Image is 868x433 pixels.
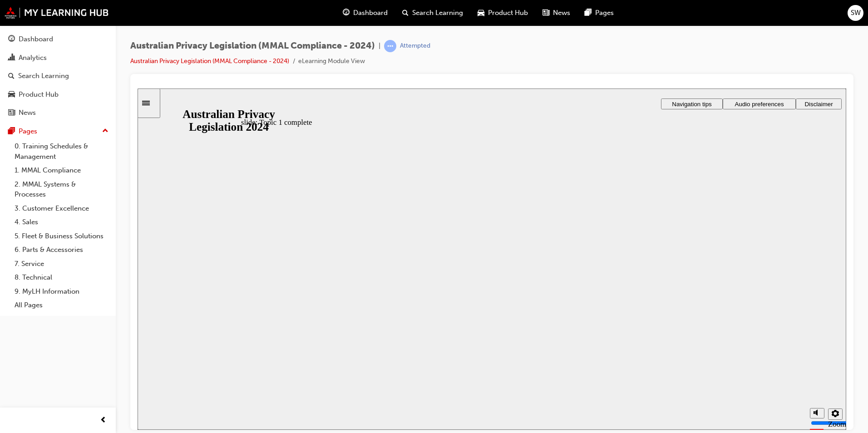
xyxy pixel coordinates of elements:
[11,215,112,229] a: 4. Sales
[585,7,592,19] span: pages-icon
[5,7,109,19] img: mmal
[595,8,614,18] span: Pages
[353,8,388,18] span: Dashboard
[690,331,709,358] label: Zoom to fit
[535,4,577,22] a: news-iconNews
[379,41,380,51] span: |
[100,415,107,426] span: prev-icon
[11,229,112,243] a: 5. Fleet & Business Solutions
[848,5,863,21] button: SW
[4,104,112,121] a: News
[8,91,15,99] span: car-icon
[4,123,112,140] button: Pages
[11,202,112,216] a: 3. Customer Excellence
[11,257,112,271] a: 7. Service
[298,56,365,67] li: eLearning Module View
[667,12,695,19] span: Disclaimer
[402,7,409,19] span: search-icon
[11,177,112,202] a: 2. MMAL Systems & Processes
[523,10,585,21] button: Navigation tips
[4,49,112,66] a: Analytics
[668,312,704,341] div: misc controls
[343,7,350,19] span: guage-icon
[542,7,549,19] span: news-icon
[384,40,396,52] span: learningRecordVerb_ATTEMPT-icon
[11,243,112,257] a: 6. Parts & Accessories
[4,29,112,123] button: DashboardAnalyticsSearch LearningProduct HubNews
[658,10,704,21] button: Disclaimer
[11,139,112,163] a: 0. Training Schedules & Management
[851,8,861,18] span: SW
[412,8,463,18] span: Search Learning
[577,4,621,22] a: pages-iconPages
[673,331,732,338] input: volume
[335,4,395,22] a: guage-iconDashboard
[8,72,15,80] span: search-icon
[470,4,535,22] a: car-iconProduct Hub
[130,41,375,51] span: Australian Privacy Legislation (MMAL Compliance - 2024)
[690,320,705,331] button: Settings
[8,109,15,117] span: news-icon
[19,53,47,63] div: Analytics
[8,35,15,44] span: guage-icon
[4,86,112,103] a: Product Hub
[130,57,289,65] a: Australian Privacy Legislation (MMAL Compliance - 2024)
[102,125,108,137] span: up-icon
[488,8,528,18] span: Product Hub
[19,126,37,137] div: Pages
[8,54,15,62] span: chart-icon
[11,163,112,177] a: 1. MMAL Compliance
[11,285,112,299] a: 9. MyLH Information
[553,8,570,18] span: News
[672,320,687,330] button: Mute (Ctrl+Alt+M)
[18,71,69,81] div: Search Learning
[11,271,112,285] a: 8. Technical
[4,68,112,84] a: Search Learning
[19,108,36,118] div: News
[585,10,658,21] button: Audio preferences
[11,298,112,312] a: All Pages
[395,4,470,22] a: search-iconSearch Learning
[597,12,646,19] span: Audio preferences
[400,42,430,50] div: Attempted
[4,31,112,48] a: Dashboard
[19,34,53,44] div: Dashboard
[534,12,574,19] span: Navigation tips
[8,128,15,136] span: pages-icon
[478,7,484,19] span: car-icon
[19,89,59,100] div: Product Hub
